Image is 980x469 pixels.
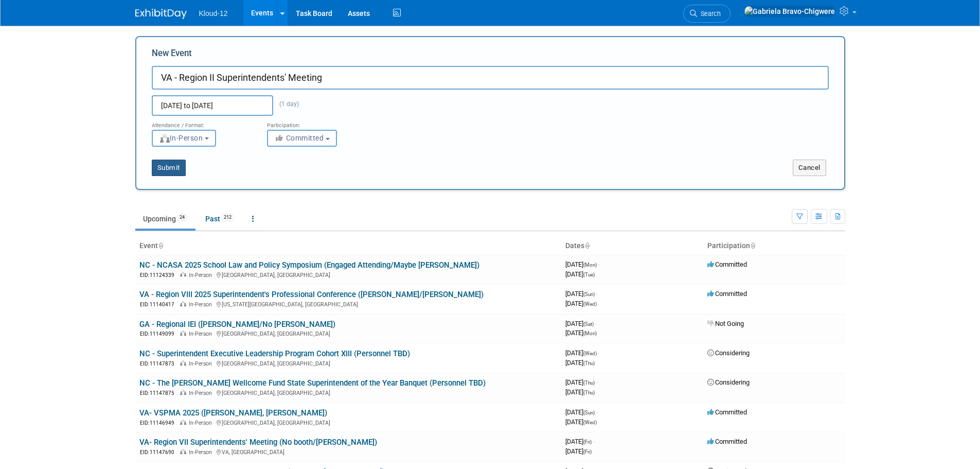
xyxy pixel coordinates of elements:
span: Considering [707,349,750,357]
div: VA, [GEOGRAPHIC_DATA] [139,447,557,456]
span: Committed [707,260,747,268]
div: [GEOGRAPHIC_DATA], [GEOGRAPHIC_DATA] [139,418,557,427]
input: Name of Trade Show / Conference [152,66,829,90]
span: - [593,438,595,445]
a: GA - Regional IEI ([PERSON_NAME]/No [PERSON_NAME]) [139,320,335,329]
span: In-Person [159,134,203,142]
div: [GEOGRAPHIC_DATA], [GEOGRAPHIC_DATA] [139,359,557,368]
span: In-Person [189,360,215,367]
span: [DATE] [565,329,597,337]
img: ExhibitDay [135,9,187,19]
span: (Sat) [583,321,594,327]
div: Attendance / Format: [152,116,252,129]
span: [DATE] [565,447,592,455]
span: In-Person [189,272,215,279]
span: [DATE] [565,349,600,357]
span: EID: 11147690 [140,449,179,455]
a: VA- Region VII Superintendents' Meeting (No booth/[PERSON_NAME]) [139,438,377,447]
a: Upcoming24 [135,209,195,229]
span: (Thu) [583,380,595,386]
span: [DATE] [565,359,595,367]
a: Sort by Participation Type [750,241,755,250]
span: 24 [176,214,188,221]
span: 212 [221,214,235,221]
span: (Fri) [583,439,592,445]
span: (Mon) [583,331,597,336]
span: [DATE] [565,320,597,327]
span: (Sun) [583,291,595,297]
span: - [595,320,597,327]
img: In-Person Event [180,449,186,454]
span: Kloud-12 [199,9,228,18]
span: [DATE] [565,300,597,307]
img: In-Person Event [180,360,186,366]
span: (Wed) [583,301,597,307]
span: - [596,408,598,416]
span: In-Person [189,331,215,337]
span: EID: 11140417 [140,302,179,307]
a: VA- VSPMA 2025 ([PERSON_NAME], [PERSON_NAME]) [139,408,327,418]
img: In-Person Event [180,272,186,277]
span: EID: 11147875 [140,390,179,396]
a: NC - The [PERSON_NAME] Wellcome Fund State Superintendent of the Year Banquet (Personnel TBD) [139,378,486,388]
div: [GEOGRAPHIC_DATA], [GEOGRAPHIC_DATA] [139,329,557,338]
a: Past212 [198,209,242,229]
span: (Wed) [583,351,597,356]
a: Sort by Start Date [584,241,590,250]
span: [DATE] [565,418,597,426]
button: Committed [267,130,337,147]
a: Sort by Event Name [158,241,163,250]
span: - [598,260,600,268]
span: [DATE] [565,270,595,278]
span: - [596,290,598,298]
span: In-Person [189,420,215,426]
span: [DATE] [565,438,595,445]
span: (Mon) [583,262,597,268]
span: - [598,349,600,357]
button: Submit [152,160,186,176]
span: EID: 11147873 [140,361,179,367]
span: In-Person [189,449,215,456]
div: [US_STATE][GEOGRAPHIC_DATA], [GEOGRAPHIC_DATA] [139,300,557,308]
span: (Wed) [583,420,597,425]
a: VA - Region VIII 2025 Superintendent's Professional Conference ([PERSON_NAME]/[PERSON_NAME]) [139,290,484,299]
a: NC - Superintendent Executive Leadership Program Cohort XIII (Personnel TBD) [139,349,410,358]
div: [GEOGRAPHIC_DATA], [GEOGRAPHIC_DATA] [139,388,557,397]
span: (Thu) [583,360,595,366]
span: [DATE] [565,290,598,298]
span: Considering [707,378,750,386]
input: Start Date - End Date [152,95,273,116]
img: In-Person Event [180,301,186,306]
img: Gabriela Bravo-Chigwere [744,6,835,17]
span: Committed [707,408,747,416]
span: In-Person [189,301,215,308]
span: EID: 11146949 [140,420,179,426]
img: In-Person Event [180,390,186,395]
span: [DATE] [565,388,595,396]
span: Committed [274,134,324,142]
span: Search [697,10,721,18]
span: (Tue) [583,272,595,277]
button: Cancel [793,160,826,176]
button: In-Person [152,130,216,147]
span: (Fri) [583,449,592,455]
span: Committed [707,438,747,445]
span: Committed [707,290,747,298]
span: (Sun) [583,410,595,415]
span: [DATE] [565,260,600,268]
img: In-Person Event [180,420,186,425]
div: Participation: [267,116,367,129]
span: (Thu) [583,390,595,395]
img: In-Person Event [180,331,186,336]
a: NC - NCASA 2025 School Law and Policy Symposium (Engaged Attending/Maybe [PERSON_NAME]) [139,260,479,270]
span: [DATE] [565,408,598,416]
span: In-Person [189,390,215,396]
span: [DATE] [565,378,598,386]
span: EID: 11149099 [140,331,179,337]
div: [GEOGRAPHIC_DATA], [GEOGRAPHIC_DATA] [139,270,557,279]
span: - [596,378,598,386]
th: Event [135,237,561,255]
th: Dates [561,237,703,255]
span: Not Going [707,320,744,327]
th: Participation [703,237,845,255]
